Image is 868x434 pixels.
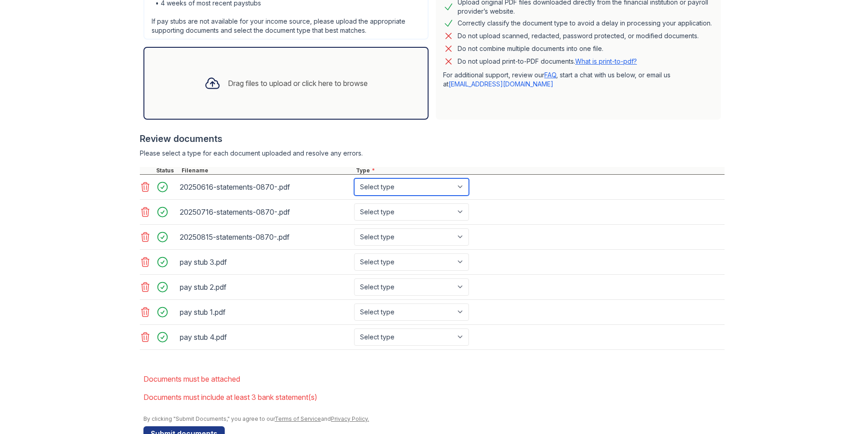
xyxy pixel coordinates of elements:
[458,30,699,41] div: Do not upload scanned, redacted, password protected, or modified documents.
[180,230,350,244] div: 20250815-statements-0870-.pdf
[443,71,714,89] p: For additional support, review our , start a chat with us below, or email us at
[354,167,725,174] div: Type
[180,330,350,344] div: pay stub 4.pdf
[180,305,350,319] div: pay stub 1.pdf
[458,57,637,66] p: Do not upload print-to-PDF documents.
[180,280,350,294] div: pay stub 2.pdf
[143,415,725,423] div: By clicking "Submit Documents," you agree to our and
[458,43,603,54] div: Do not combine multiple documents into one file.
[575,57,637,65] a: What is print-to-pdf?
[143,370,725,388] li: Documents must be attached
[140,132,725,145] div: Review documents
[180,180,350,194] div: 20250616-statements-0870-.pdf
[228,78,368,89] div: Drag files to upload or click here to browse
[275,415,321,422] a: Terms of Service
[154,167,180,174] div: Status
[449,80,553,88] a: [EMAIL_ADDRESS][DOMAIN_NAME]
[544,71,556,79] a: FAQ
[180,205,350,219] div: 20250716-statements-0870-.pdf
[143,388,725,406] li: Documents must include at least 3 bank statement(s)
[331,415,369,422] a: Privacy Policy.
[140,149,725,158] div: Please select a type for each document uploaded and resolve any errors.
[180,255,350,269] div: pay stub 3.pdf
[458,18,712,29] div: Correctly classify the document type to avoid a delay in processing your application.
[180,167,354,174] div: Filename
